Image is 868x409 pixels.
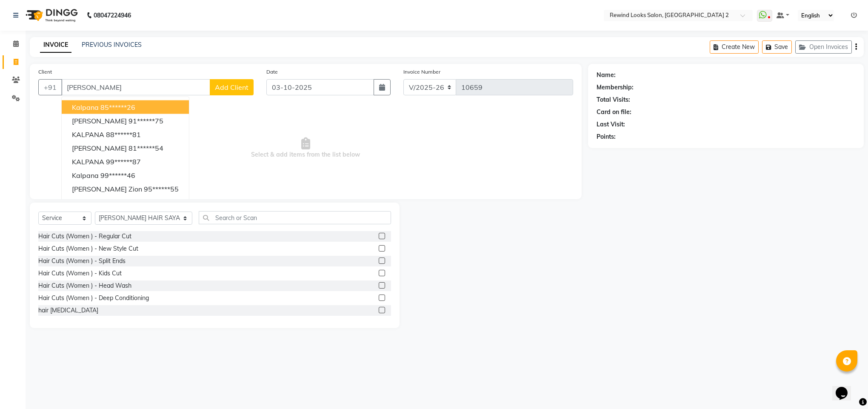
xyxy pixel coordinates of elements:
button: Add Client [210,79,254,95]
button: Create New [710,40,759,54]
span: KALPANA [72,157,104,166]
b: 08047224946 [94,3,131,27]
div: Hair Cuts (Women ) - Split Ends [38,257,126,266]
div: Total Visits: [597,95,630,104]
button: +91 [38,79,62,95]
span: kalpana [72,171,99,180]
div: Hair Cuts (Women ) - Regular Cut [38,232,131,241]
div: hair [MEDICAL_DATA] [38,306,98,315]
img: logo [22,3,80,27]
span: [PERSON_NAME] [72,144,127,152]
label: Date [266,68,278,76]
span: [PERSON_NAME] [72,198,127,207]
span: KALPANA [72,130,104,139]
div: Last Visit: [597,120,625,129]
div: Points: [597,132,616,141]
div: Membership: [597,83,634,92]
div: Card on file: [597,108,631,117]
div: Hair Cuts (Women ) - Head Wash [38,281,131,290]
div: Hair Cuts (Women ) - Kids Cut [38,269,122,278]
a: PREVIOUS INVOICES [82,41,142,49]
div: Hair Cuts (Women ) - Deep Conditioning [38,294,149,303]
label: Client [38,68,52,76]
span: [PERSON_NAME] zion [72,185,142,193]
button: Open Invoices [795,40,852,54]
span: Select & add items from the list below [38,106,573,191]
label: Invoice Number [403,68,440,76]
iframe: chat widget [832,375,859,400]
div: Name: [597,71,616,80]
button: Save [762,40,792,54]
div: Hair Cuts (Women ) - New Style Cut [38,244,138,253]
span: kalpana [72,103,99,112]
span: Add Client [215,83,248,92]
input: Search by Name/Mobile/Email/Code [61,79,210,95]
input: Search or Scan [199,211,391,224]
a: INVOICE [40,37,71,53]
span: [PERSON_NAME] [72,117,127,125]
